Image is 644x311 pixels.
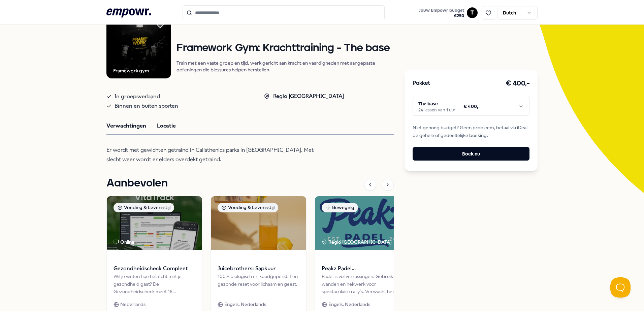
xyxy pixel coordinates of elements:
div: Padel is vol verrassingen. Gebruik wanden en hekwerk voor spectaculaire rally's. Verwacht het onv... [322,273,404,295]
h1: Aanbevolen [106,175,168,192]
img: package image [107,196,202,250]
div: Voeding & Levensstijl [218,203,278,212]
div: Regio [GEOGRAPHIC_DATA] [264,92,344,101]
button: Verwachtingen [106,122,146,130]
button: T [467,7,478,18]
div: Wil je weten hoe het écht met je gezondheid gaat? De Gezondheidscheck meet 18 biomarkers voor een... [114,273,195,295]
button: Locatie [157,122,176,130]
span: Er wordt met gewichten getraind in Calisthenics parks in [GEOGRAPHIC_DATA]. Met slecht weer wordt... [106,147,314,163]
span: Engels, Nederlands [224,301,266,308]
span: Engels, Nederlands [328,301,370,308]
div: Voeding & Levensstijl [114,203,174,212]
div: 100% biologisch en koudgeperst. Een gezonde reset voor lichaam en geest. [218,273,299,295]
div: Online [114,238,134,246]
span: Peakz Padel [GEOGRAPHIC_DATA] [322,264,404,273]
button: Boek nu [413,147,529,161]
button: Jouw Empowr budget€250 [417,6,465,20]
a: Jouw Empowr budget€250 [416,6,467,20]
p: Train met een vaste groep en tijd, werk gericht aan kracht en vaardigheden met aangepaste oefenin... [176,60,394,73]
span: Niet genoeg budget? Geen probleem, betaal via iDeal de gehele of gedeeltelijke boeking. [413,124,529,139]
iframe: Help Scout Beacon - Open [610,277,631,298]
img: package image [211,196,306,250]
h3: € 400,- [506,78,530,89]
img: Product Image [106,14,171,78]
span: Juicebrothers: Sapkuur [218,264,299,273]
span: € 250 [419,13,464,19]
span: In groepsverband [115,92,160,101]
img: package image [315,196,410,250]
div: Beweging [322,203,358,212]
span: Binnen en buiten sporten [115,101,178,111]
div: Framework gym [113,67,149,74]
div: Regio [GEOGRAPHIC_DATA] [322,238,393,246]
h3: Pakket [413,79,430,88]
span: Jouw Empowr budget [419,8,464,13]
span: Nederlands [120,301,146,308]
input: Search for products, categories or subcategories [183,5,385,20]
span: Gezondheidscheck Compleet [114,264,195,273]
h1: Framework Gym: Krachttraining - The base [176,42,394,54]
